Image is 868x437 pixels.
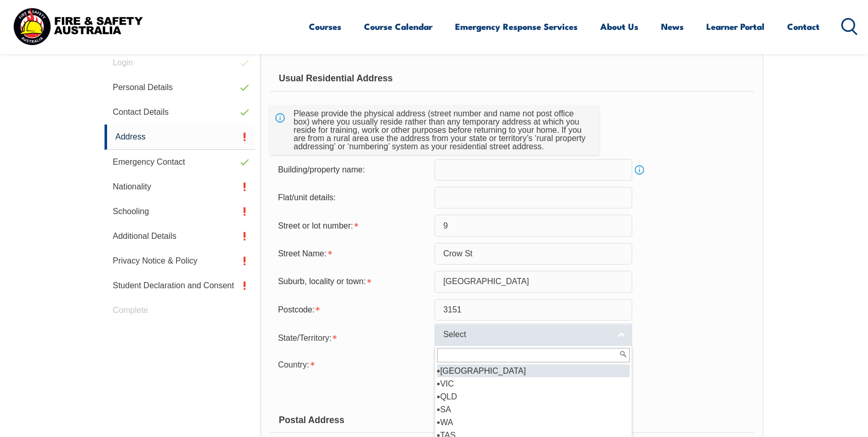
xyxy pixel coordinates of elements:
a: Nationality [105,174,255,199]
li: QLD [437,390,630,403]
a: Contact Details [105,100,255,125]
div: Building/property name: [270,160,435,180]
li: VIC [437,377,630,390]
a: News [661,13,684,40]
div: Street Name is required. [270,244,435,264]
a: Emergency Contact [105,150,255,174]
a: Emergency Response Services [455,13,578,40]
a: Course Calendar [364,13,432,40]
a: Address [105,125,255,150]
span: State/Territory: [278,334,332,342]
a: Privacy Notice & Policy [105,249,255,273]
a: Schooling [105,199,255,224]
div: Street or lot number is required. [270,216,435,235]
a: About Us [600,13,638,40]
a: Courses [309,13,341,40]
a: Contact [787,13,820,40]
div: Usual Residential Address [270,66,754,92]
div: State/Territory is required. [270,327,435,347]
div: Flat/unit details: [270,188,435,207]
span: Country: [278,360,309,369]
li: WA [437,416,630,429]
a: Student Declaration and Consent [105,273,255,298]
div: Country is required. [270,354,435,374]
a: Personal Details [105,75,255,100]
div: Postcode is required. [270,300,435,320]
div: Postal Address [270,407,754,433]
div: Please provide the physical address (street number and name not post office box) where you usuall... [289,106,591,155]
li: [GEOGRAPHIC_DATA] [437,364,630,377]
a: Learner Portal [706,13,765,40]
span: Select [443,329,610,340]
a: Additional Details [105,224,255,249]
li: SA [437,403,630,416]
div: Suburb, locality or town is required. [270,272,435,291]
a: Info [632,163,647,177]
